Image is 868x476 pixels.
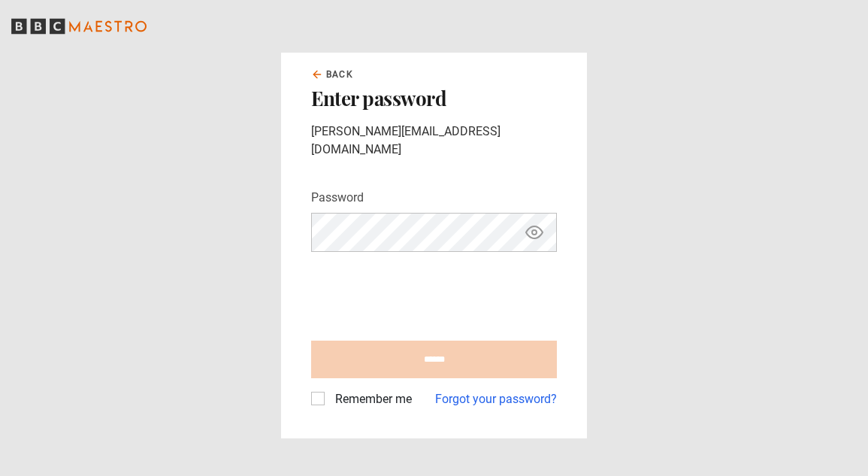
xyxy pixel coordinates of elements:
[435,390,557,408] a: Forgot your password?
[329,390,412,408] label: Remember me
[311,189,364,207] label: Password
[311,68,353,81] a: Back
[522,220,547,246] button: Show password
[311,264,540,323] iframe: reCAPTCHA
[311,123,557,159] p: [PERSON_NAME][EMAIL_ADDRESS][DOMAIN_NAME]
[326,68,353,81] span: Back
[311,87,557,110] h2: Enter password
[11,15,147,38] svg: BBC Maestro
